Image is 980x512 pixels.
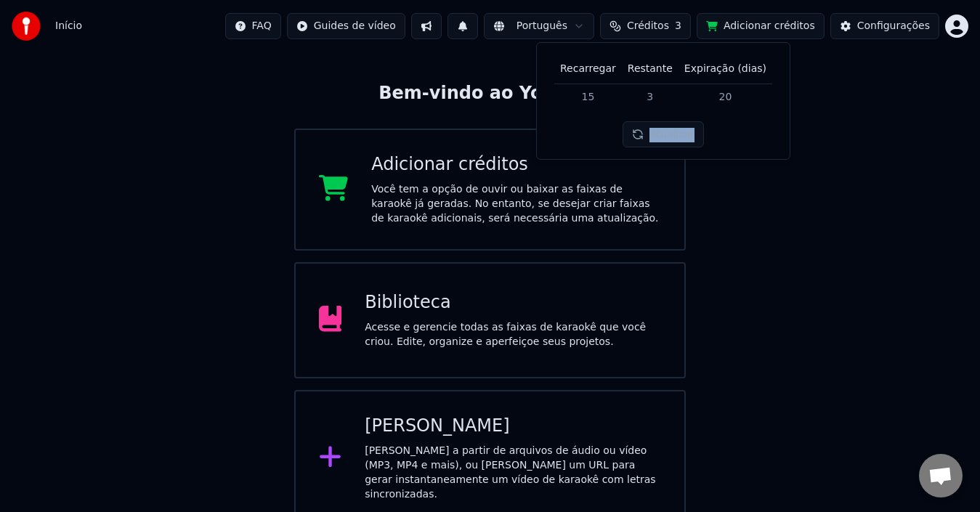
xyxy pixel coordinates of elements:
[679,54,772,84] th: Expiração (dias)
[622,84,679,110] td: 3
[287,13,405,39] button: Guides de vídeo
[622,54,679,84] th: Restante
[675,19,681,33] span: 3
[371,153,661,176] div: Adicionar créditos
[225,13,281,39] button: FAQ
[365,320,661,349] div: Acesse e gerencie todas as faixas de karaokê que você criou. Edite, organize e aperfeiçoe seus pr...
[600,13,691,39] button: Créditos3
[857,19,930,33] div: Configurações
[554,54,622,84] th: Recarregar
[365,291,661,314] div: Biblioteca
[679,84,772,110] td: 20
[554,84,622,110] td: 15
[55,19,82,33] nav: breadcrumb
[365,444,661,502] div: [PERSON_NAME] a partir de arquivos de áudio ou vídeo (MP3, MP4 e mais), ou [PERSON_NAME] um URL p...
[371,182,661,226] div: Você tem a opção de ouvir ou baixar as faixas de karaokê já geradas. No entanto, se desejar criar...
[697,13,825,39] button: Adicionar créditos
[919,454,963,497] a: Bate-papo aberto
[378,82,601,105] div: Bem-vindo ao Youka
[830,13,939,39] button: Configurações
[55,19,82,33] span: Início
[623,121,704,147] button: Atualizar
[627,19,669,33] span: Créditos
[365,415,661,438] div: [PERSON_NAME]
[12,12,41,41] img: youka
